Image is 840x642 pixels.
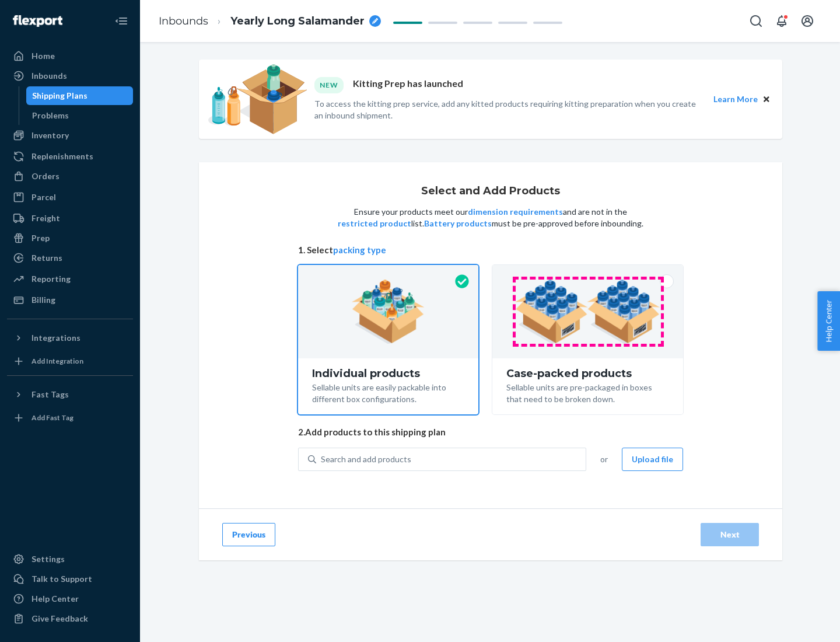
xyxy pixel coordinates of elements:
div: Search and add products [321,453,411,465]
button: Close [760,93,773,106]
a: Parcel [7,188,133,207]
div: Integrations [32,332,80,344]
button: Integrations [7,329,133,347]
a: Prep [7,229,133,247]
div: Add Integration [32,356,83,366]
a: Problems [26,106,134,125]
button: Open Search Box [744,9,768,33]
div: Sellable units are easily packable into different box configurations. [312,379,464,405]
span: Yearly Long Salamander [230,14,365,29]
a: Returns [7,249,133,267]
a: Orders [7,167,133,186]
div: Help Center [32,593,79,605]
div: Problems [32,110,69,121]
img: individual-pack.facf35554cb0f1810c75b2bd6df2d64e.png [352,280,425,344]
a: Add Integration [7,352,133,371]
a: Freight [7,209,133,228]
button: Help Center [817,291,840,351]
a: Inbounds [7,67,133,85]
p: Ensure your products meet our and are not in the list. must be pre-approved before inbounding. [337,206,645,229]
a: Replenishments [7,147,133,166]
button: Close Navigation [110,9,133,33]
div: Talk to Support [32,573,92,585]
a: Settings [7,550,133,568]
div: Billing [32,294,55,306]
div: Parcel [32,191,56,203]
p: Kitting Prep has launched [353,77,463,93]
button: packing type [333,244,386,256]
button: Fast Tags [7,385,133,404]
ol: breadcrumbs [149,4,390,39]
div: Returns [32,252,62,264]
img: Flexport logo [13,15,62,27]
div: Settings [32,553,65,565]
button: Next [701,523,759,546]
button: restricted product [338,218,411,229]
a: Billing [7,291,133,309]
div: Home [32,50,55,62]
div: Next [710,529,749,540]
div: Sellable units are pre-packaged in boxes that need to be broken down. [506,379,669,405]
div: Reporting [32,273,71,285]
div: Inbounds [32,70,67,82]
span: 1. Select [298,244,683,256]
div: Orders [32,170,60,182]
div: Add Fast Tag [32,413,73,423]
button: Open notifications [770,9,793,33]
span: or [600,453,608,465]
button: Give Feedback [7,609,133,628]
button: Battery products [424,218,492,229]
button: Previous [222,523,275,546]
div: Case-packed products [506,368,669,379]
button: Open account menu [796,9,819,33]
a: Reporting [7,270,133,288]
img: case-pack.59cecea509d18c883b923b81aeac6d0b.png [515,280,660,344]
div: Give Feedback [32,613,88,624]
div: NEW [314,77,344,93]
a: Add Fast Tag [7,409,133,427]
p: To access the kitting prep service, add any kitted products requiring kitting preparation when yo... [314,98,703,121]
div: Freight [32,212,60,224]
div: Replenishments [32,151,93,162]
a: Inbounds [159,15,208,27]
button: Upload file [622,448,683,471]
div: Fast Tags [32,389,69,400]
a: Shipping Plans [26,86,134,105]
div: Shipping Plans [32,90,87,102]
div: Inventory [32,130,69,141]
a: Talk to Support [7,570,133,588]
button: Learn More [713,93,758,106]
a: Home [7,47,133,65]
div: Prep [32,232,50,244]
button: dimension requirements [468,206,563,218]
div: Individual products [312,368,464,379]
span: 2. Add products to this shipping plan [298,426,683,438]
a: Inventory [7,126,133,145]
a: Help Center [7,589,133,608]
h1: Select and Add Products [421,186,560,197]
